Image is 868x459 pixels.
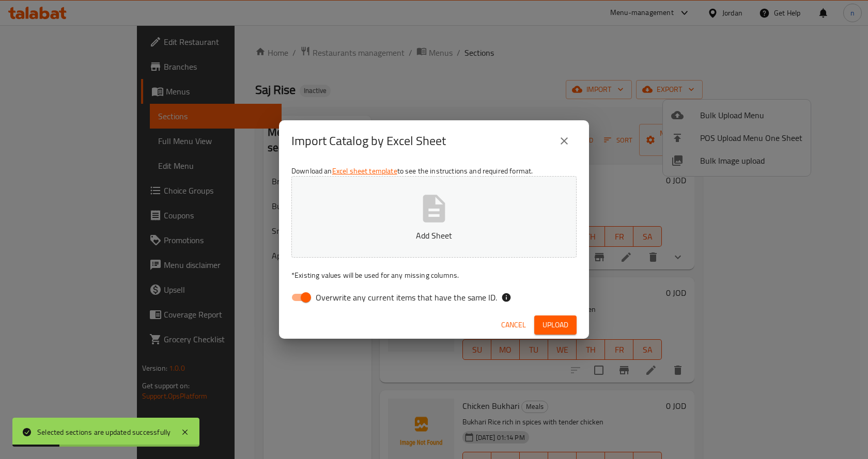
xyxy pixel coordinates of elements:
h2: Import Catalog by Excel Sheet [291,133,446,149]
span: Cancel [501,319,526,331]
span: Upload [542,319,568,331]
a: Excel sheet template [332,164,397,178]
span: Overwrite any current items that have the same ID. [316,291,497,304]
p: Add Sheet [307,229,561,242]
div: Selected sections are updated successfully [37,426,171,438]
div: Download an to see the instructions and required format. [279,162,589,311]
button: Upload [534,315,577,335]
button: close [552,129,577,153]
svg: If the overwrite option isn't selected, then the items that match an existing ID will be ignored ... [501,292,512,303]
button: Cancel [497,315,530,335]
button: Add Sheet [291,176,577,258]
p: Existing values will be used for any missing columns. [291,270,577,280]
